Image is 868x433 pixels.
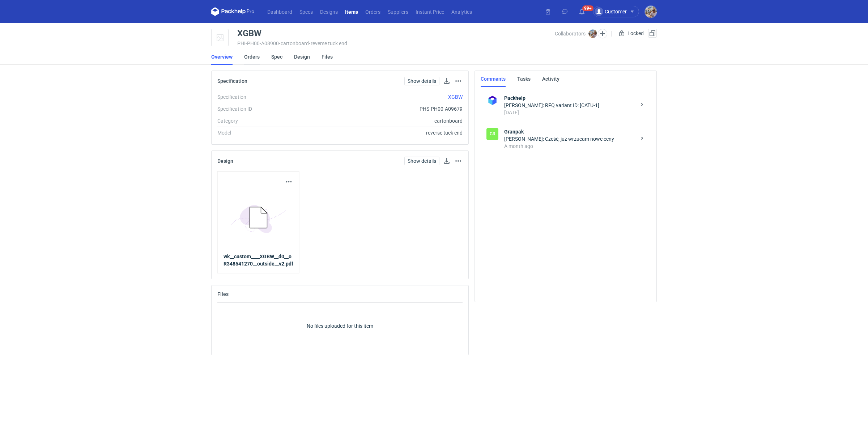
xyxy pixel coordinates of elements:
[595,7,627,16] div: Customer
[555,31,586,37] span: Collaborators
[217,105,315,113] div: Specification ID
[404,77,439,85] a: Show details
[217,158,233,164] h2: Design
[504,109,636,116] div: [DATE]
[486,128,498,140] div: Granpak
[217,291,229,297] h2: Files
[296,7,316,16] a: Specs
[237,41,555,46] div: PHI-PH00-A08900
[309,41,347,46] span: • reverse tuck end
[542,71,559,87] a: Activity
[504,143,636,150] div: A month ago
[217,78,247,84] h2: Specification
[316,7,341,16] a: Designs
[315,129,463,136] div: reverse tuck end
[486,128,498,140] figcaption: Gr
[244,49,260,65] a: Orders
[448,94,463,100] a: XGBW
[224,254,293,267] strong: wk__custom____XGBW__d0__oR348541270__outside__v2.pdf
[442,77,451,85] button: Download specification
[217,117,315,124] div: Category
[211,49,233,65] a: Overview
[271,49,282,65] a: Spec
[588,29,597,38] img: Michał Palasek
[645,6,657,18] img: Michał Palasek
[598,29,607,38] button: Edit collaborators
[341,7,362,16] a: Items
[486,94,498,106] img: Packhelp
[481,71,506,87] a: Comments
[315,105,463,113] div: PHS-PH00-A09679
[454,157,463,165] button: Actions
[307,322,373,330] p: No files uploaded for this item
[224,253,293,267] a: wk__custom____XGBW__d0__oR348541270__outside__v2.pdf
[217,129,315,136] div: Model
[576,6,588,17] button: 99+
[404,157,439,165] a: Show details
[264,7,296,16] a: Dashboard
[294,49,310,65] a: Design
[322,49,333,65] a: Files
[617,29,645,38] div: Locked
[412,7,448,16] a: Instant Price
[315,117,463,124] div: cartonboard
[504,102,636,109] div: [PERSON_NAME]: RFQ variant ID: [CATU-1]
[448,7,476,16] a: Analytics
[384,7,412,16] a: Suppliers
[237,29,261,38] div: XGBW
[454,77,463,85] button: Actions
[648,29,657,38] button: Duplicate Item
[504,128,636,135] strong: Granpak
[442,157,451,165] a: Download design
[285,178,293,186] button: Actions
[504,94,636,102] strong: Packhelp
[593,6,645,17] button: Customer
[517,71,531,87] a: Tasks
[217,93,315,101] div: Specification
[504,135,636,143] div: [PERSON_NAME]: Cześć, już wrzucam nowe ceny
[211,7,255,16] svg: Packhelp Pro
[362,7,384,16] a: Orders
[279,41,309,46] span: • cartonboard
